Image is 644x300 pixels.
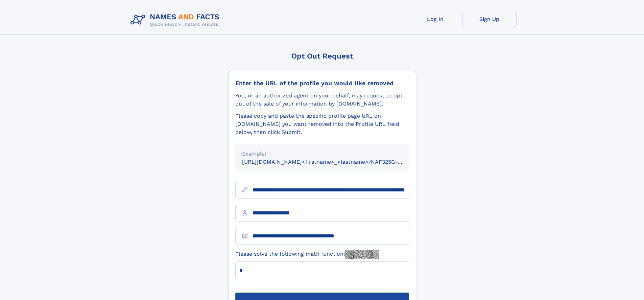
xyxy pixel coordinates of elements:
[235,112,409,136] div: Please copy and paste the specific profile page URL on [DOMAIN_NAME] you want removed into the Pr...
[235,250,379,259] label: Please solve the following math function:
[408,11,462,27] a: Log In
[242,159,422,165] small: [URL][DOMAIN_NAME]<firstname>_<lastname>/NAF325G-xxxxxxxx
[128,11,225,29] img: Logo Names and Facts
[228,52,416,60] div: Opt Out Request
[462,11,517,27] a: Sign Up
[235,79,409,87] div: Enter the URL of the profile you would like removed
[235,92,409,108] div: You, or an authorized agent on your behalf, may request to opt-out of the sale of your informatio...
[242,150,402,158] div: Example:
